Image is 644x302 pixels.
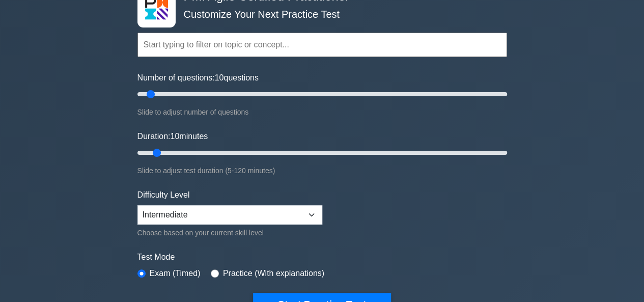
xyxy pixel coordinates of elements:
[137,33,507,57] input: Start typing to filter on topic or concept...
[137,130,208,143] label: Duration: minutes
[137,106,507,118] div: Slide to adjust number of questions
[223,267,324,280] label: Practice (With explanations)
[170,132,179,141] span: 10
[150,267,201,280] label: Exam (Timed)
[137,72,259,84] label: Number of questions: questions
[137,227,322,239] div: Choose based on your current skill level
[137,251,507,263] label: Test Mode
[215,73,224,82] span: 10
[137,164,507,177] div: Slide to adjust test duration (5-120 minutes)
[137,189,190,201] label: Difficulty Level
